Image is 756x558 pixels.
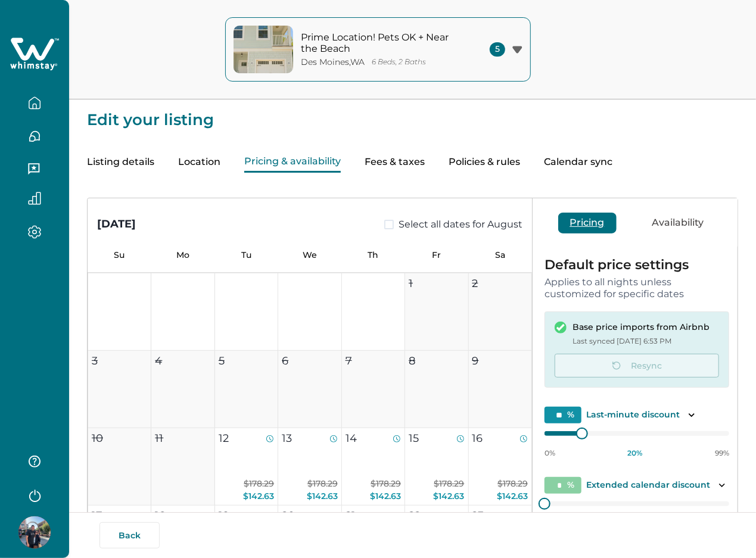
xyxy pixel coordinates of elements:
[715,448,729,458] p: 99%
[243,491,274,501] span: $142.63
[640,213,716,233] button: Availability
[278,250,342,260] p: We
[301,32,462,55] p: Prime Location! Pets OK + Near the Beach
[301,57,365,67] p: Des Moines , WA
[88,250,151,260] p: Su
[545,276,729,300] p: Applies to all nights unless customized for specific dates
[307,491,338,501] span: $142.63
[219,431,229,447] p: 12
[282,508,295,524] p: 20
[573,322,710,333] p: Base price imports from Airbnb
[586,409,680,421] p: Last-minute discount
[399,217,522,232] span: Select all dates for August
[573,335,710,347] p: Last synced [DATE] 6:53 PM
[87,99,738,128] p: Edit your listing
[219,508,229,524] p: 19
[434,478,465,489] span: $178.29
[155,508,166,524] p: 18
[468,250,532,260] p: Sa
[497,478,528,489] span: $178.29
[342,428,405,506] button: 14$178.29$142.63
[545,448,555,458] p: 0%
[225,17,531,82] button: property-coverPrime Location! Pets OK + Near the BeachDes Moines,WA6 Beds, 2 Baths5
[92,508,102,524] p: 17
[555,354,719,378] button: Resync
[346,508,356,524] p: 21
[282,431,292,447] p: 13
[278,428,341,506] button: 13$178.29$142.63
[97,216,136,232] div: [DATE]
[178,152,220,173] button: Location
[244,478,274,489] span: $178.29
[449,152,520,173] button: Policies & rules
[341,250,405,260] p: Th
[244,152,341,173] button: Pricing & availability
[409,431,419,447] p: 15
[87,152,154,173] button: Listing details
[99,522,160,548] button: Back
[405,428,468,506] button: 15$178.29$142.63
[434,491,465,501] span: $142.63
[365,152,425,173] button: Fees & taxes
[469,428,532,506] button: 16$178.29$142.63
[409,508,421,524] p: 22
[346,431,357,447] p: 14
[685,408,699,422] button: Toggle description
[234,26,293,73] img: property-cover
[215,428,278,506] button: 12$178.29$142.63
[405,250,469,260] p: Fr
[472,508,484,524] p: 23
[18,516,51,548] img: Whimstay Host
[371,478,401,489] span: $178.29
[490,42,505,57] span: 5
[628,448,643,458] p: 20 %
[544,152,612,173] button: Calendar sync
[472,431,483,447] p: 16
[497,491,528,501] span: $142.63
[370,491,401,501] span: $142.63
[214,250,278,260] p: Tu
[151,250,215,260] p: Mo
[586,479,710,491] p: Extended calendar discount
[545,258,729,272] p: Default price settings
[558,213,617,233] button: Pricing
[715,478,729,492] button: Toggle description
[307,478,338,489] span: $178.29
[372,58,426,67] p: 6 Beds, 2 Baths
